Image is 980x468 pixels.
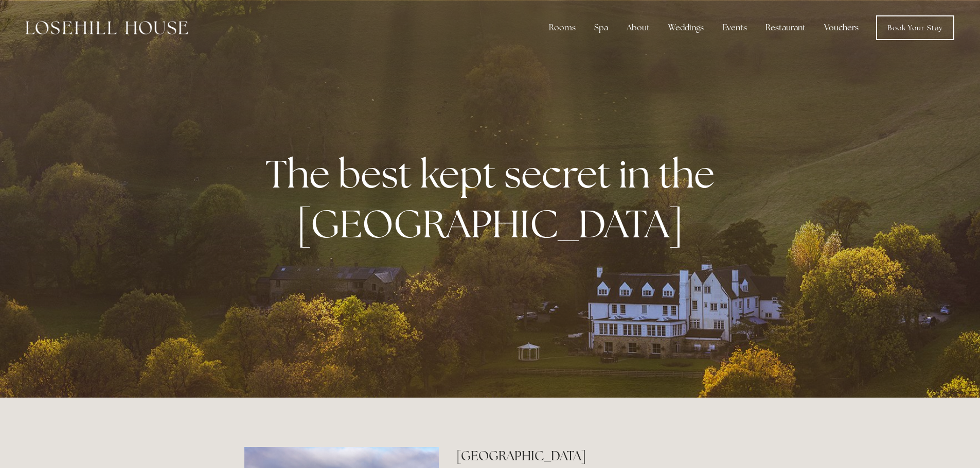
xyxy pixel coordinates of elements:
[456,447,736,465] h2: [GEOGRAPHIC_DATA]
[541,17,584,38] div: Rooms
[714,17,755,38] div: Events
[26,21,188,34] img: Losehill House
[618,17,658,38] div: About
[660,17,712,38] div: Weddings
[265,148,723,249] strong: The best kept secret in the [GEOGRAPHIC_DATA]
[586,17,616,38] div: Spa
[757,17,814,38] div: Restaurant
[816,17,867,38] a: Vouchers
[876,15,954,40] a: Book Your Stay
